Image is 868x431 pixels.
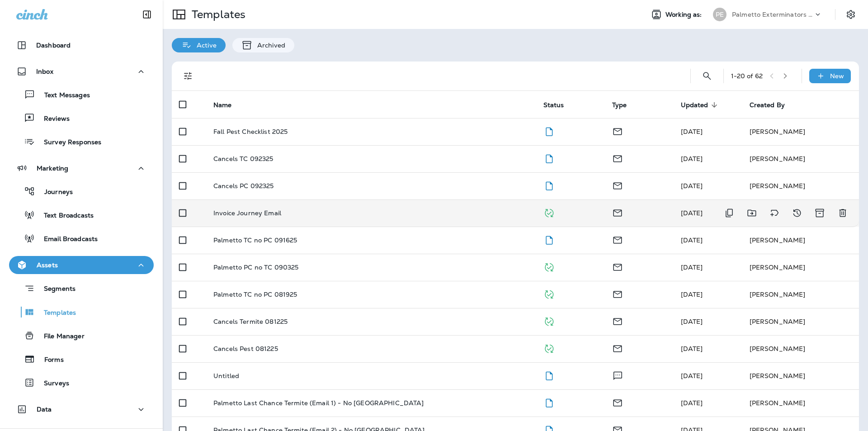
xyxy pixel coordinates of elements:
[698,67,716,85] button: Search Templates
[9,350,154,369] button: Forms
[36,42,71,49] p: Dashboard
[788,204,806,222] button: View Changelog
[681,182,703,190] span: Julia Horton
[543,154,555,162] span: Draft
[35,188,73,197] p: Journeys
[612,317,623,325] span: Email
[681,290,703,298] span: Julia Horton
[543,101,564,109] span: Status
[612,371,623,379] span: Text
[188,8,245,21] p: Templates
[213,237,297,244] p: Palmetto TC no PC 091625
[213,182,274,189] p: Cancels PC 092325
[543,344,555,352] span: Published
[681,399,703,407] span: Frank Carreno
[134,5,160,24] button: Collapse Sidebar
[750,101,797,109] span: Created By
[35,356,64,365] p: Forms
[179,67,197,85] button: Filters
[192,42,217,49] p: Active
[213,264,298,271] p: Palmetto PC no TC 090325
[9,279,154,298] button: Segments
[9,85,154,104] button: Text Messages
[713,8,726,21] div: PE
[681,101,720,109] span: Updated
[213,372,239,379] p: Untitled
[765,204,783,222] button: Add tags
[750,101,785,109] span: Created By
[213,155,273,162] p: Cancels TC 092325
[9,62,154,81] button: Inbox
[681,155,703,163] span: Julia Horton
[612,398,623,406] span: Email
[35,138,101,147] p: Survey Responses
[37,165,68,172] p: Marketing
[681,263,703,271] span: Julia Horton
[543,127,555,135] span: Draft
[543,235,555,243] span: Draft
[742,389,859,417] td: [PERSON_NAME]
[35,115,70,123] p: Reviews
[543,101,576,109] span: Status
[213,101,244,109] span: Name
[732,11,813,18] p: Palmetto Exterminators LLC
[612,289,623,298] span: Email
[742,308,859,335] td: [PERSON_NAME]
[35,309,76,317] p: Templates
[213,345,278,352] p: Cancels Pest 081225
[612,208,623,216] span: Email
[742,254,859,281] td: [PERSON_NAME]
[731,72,763,80] div: 1 - 20 of 62
[742,172,859,199] td: [PERSON_NAME]
[35,285,75,294] p: Segments
[612,101,627,109] span: Type
[35,212,94,220] p: Text Broadcasts
[213,318,288,325] p: Cancels Termite 081225
[612,235,623,243] span: Email
[213,399,424,407] p: Palmetto Last Chance Termite (Email 1) - No [GEOGRAPHIC_DATA]
[720,204,738,222] button: Duplicate
[213,209,281,217] p: Invoice Journey Email
[834,204,852,222] button: Delete
[612,181,623,189] span: Email
[37,406,52,413] p: Data
[830,72,844,80] p: New
[612,344,623,352] span: Email
[742,118,859,145] td: [PERSON_NAME]
[543,398,555,406] span: Draft
[9,182,154,201] button: Journeys
[665,11,704,19] span: Working as:
[35,235,98,244] p: Email Broadcasts
[843,6,859,23] button: Settings
[612,127,623,135] span: Email
[35,379,69,388] p: Surveys
[543,371,555,379] span: Draft
[9,109,154,128] button: Reviews
[9,36,154,54] button: Dashboard
[681,317,703,326] span: Julia Horton
[543,262,555,270] span: Published
[612,262,623,270] span: Email
[9,373,154,392] button: Surveys
[681,372,703,380] span: Frank Carreno
[743,204,761,222] button: Move to folder
[35,91,90,100] p: Text Messages
[742,362,859,389] td: [PERSON_NAME]
[9,229,154,248] button: Email Broadcasts
[543,289,555,298] span: Published
[213,291,297,298] p: Palmetto TC no PC 081925
[543,317,555,325] span: Published
[681,345,703,353] span: Julia Horton
[9,132,154,151] button: Survey Responses
[612,101,639,109] span: Type
[681,209,703,217] span: Frank Carreno
[37,261,58,269] p: Assets
[9,326,154,345] button: File Manager
[9,303,154,322] button: Templates
[253,42,285,49] p: Archived
[213,101,232,109] span: Name
[612,154,623,162] span: Email
[9,400,154,418] button: Data
[9,205,154,224] button: Text Broadcasts
[35,332,85,341] p: File Manager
